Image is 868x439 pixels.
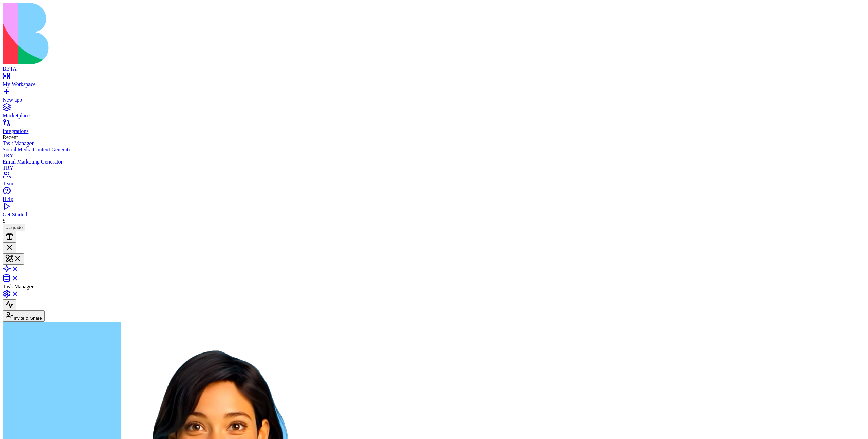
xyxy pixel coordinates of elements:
[3,122,865,134] a: Integrations
[3,284,34,289] span: Task Manager
[3,147,865,159] a: Social Media Content GeneratorTRY
[3,107,865,119] a: Marketplace
[3,224,25,230] a: Upgrade
[3,174,865,187] a: Team
[3,180,865,187] div: Team
[3,196,865,202] div: Help
[3,97,865,103] div: New app
[3,113,865,119] div: Marketplace
[3,60,865,72] a: BETA
[3,212,865,218] div: Get Started
[3,310,45,322] button: Invite & Share
[3,140,865,147] a: Task Manager
[3,147,865,153] div: Social Media Content Generator
[3,134,18,140] span: Recent
[3,128,865,134] div: Integrations
[3,91,865,103] a: New app
[3,190,865,202] a: Help
[3,224,25,231] button: Upgrade
[3,66,865,72] div: BETA
[3,165,865,171] div: TRY
[3,159,865,171] a: Email Marketing GeneratorTRY
[3,75,865,88] a: My Workspace
[3,206,865,218] a: Get Started
[3,153,865,159] div: TRY
[3,159,865,165] div: Email Marketing Generator
[3,3,275,64] img: logo
[3,218,6,224] span: S
[3,81,865,88] div: My Workspace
